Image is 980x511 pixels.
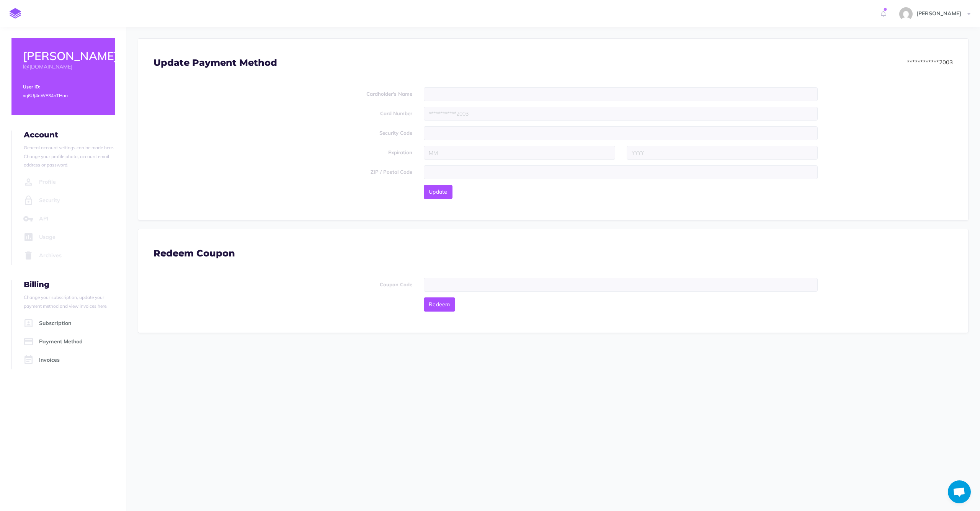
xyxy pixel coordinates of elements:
p: l@[DOMAIN_NAME] [23,62,103,71]
h4: Billing [24,280,115,289]
small: General account settings can be made here. Change your profile photo, account email address or pa... [24,145,114,168]
small: User ID: [23,84,40,90]
a: Archives [21,247,115,265]
label: Expiration [148,146,418,157]
a: Open chat [948,480,971,503]
h3: Update Payment Method [154,58,277,68]
a: Security [21,191,115,210]
button: Redeem [424,297,455,311]
img: 7d507c5fbcb171dc939b6423b732ecde.jpg [899,7,913,21]
span: Update [429,188,448,195]
a: Profile [21,173,115,191]
a: Invoices [21,351,115,369]
label: Cardholder's Name [148,87,418,98]
label: Security Code [148,126,418,137]
img: logo-mark.svg [10,8,21,19]
small: xq6Uj4oWF34nTHoa [23,93,68,98]
h4: Account [24,131,115,139]
a: Subscription [21,314,115,333]
h2: [PERSON_NAME] [23,50,103,62]
h3: Redeem Coupon [154,248,953,258]
a: API [21,210,115,228]
button: Update [424,185,452,199]
label: ZIP / Postal Code [148,165,418,176]
a: Payment Method [21,333,115,351]
span: Redeem [429,301,450,308]
span: [PERSON_NAME] [913,10,965,17]
small: Change your subscription, update your payment method and view invoices here. [24,294,108,309]
input: YYYY [627,146,818,160]
a: Usage [21,228,115,247]
input: MM [424,146,615,160]
label: Card Number [148,107,418,118]
label: Coupon Code [148,278,418,289]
